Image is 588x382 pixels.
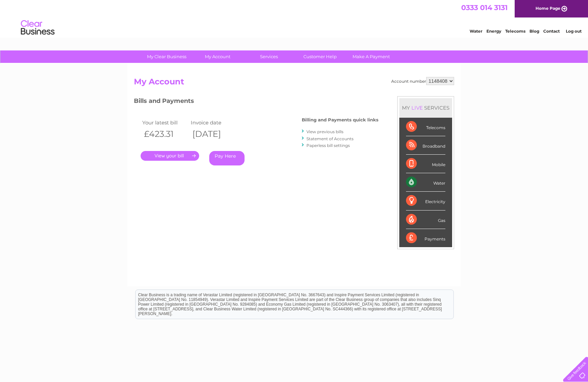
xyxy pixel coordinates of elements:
[543,29,560,34] a: Contact
[302,117,378,122] h4: Billing and Payments quick links
[141,127,189,141] th: £423.31
[391,77,454,85] div: Account number
[189,127,237,141] th: [DATE]
[306,143,350,148] a: Paperless bill settings
[406,136,445,155] div: Broadband
[566,29,582,34] a: Log out
[209,151,245,165] a: Pay Here
[306,129,343,134] a: View previous bills
[406,155,445,173] div: Mobile
[190,50,246,63] a: My Account
[461,3,508,12] a: 0333 014 3131
[406,118,445,136] div: Telecoms
[134,96,378,108] h3: Bills and Payments
[406,192,445,210] div: Electricity
[505,29,525,34] a: Telecoms
[486,29,501,34] a: Energy
[343,50,399,63] a: Make A Payment
[139,50,194,63] a: My Clear Business
[406,211,445,229] div: Gas
[189,118,237,127] td: Invoice date
[134,77,454,90] h2: My Account
[21,17,55,38] img: logo.png
[410,105,424,111] div: LIVE
[136,4,453,33] div: Clear Business is a trading name of Verastar Limited (registered in [GEOGRAPHIC_DATA] No. 3667643...
[406,173,445,192] div: Water
[141,118,189,127] td: Your latest bill
[406,229,445,247] div: Payments
[306,136,354,141] a: Statement of Accounts
[241,50,297,63] a: Services
[399,98,452,117] div: MY SERVICES
[470,29,482,34] a: Water
[529,29,539,34] a: Blog
[141,151,199,161] a: .
[292,50,348,63] a: Customer Help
